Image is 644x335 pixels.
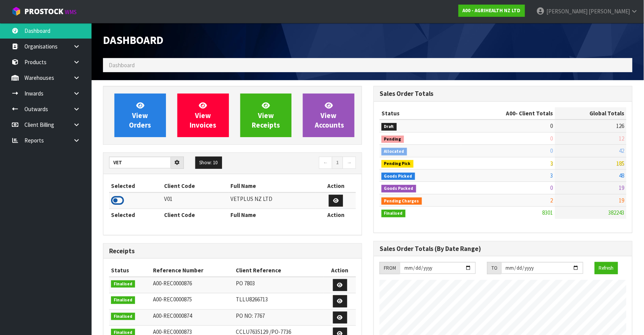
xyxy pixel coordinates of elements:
th: Action [316,180,356,192]
span: 0 [551,122,553,129]
span: Finalised [111,313,135,320]
span: View Accounts [315,101,344,129]
th: - Client Totals [461,107,555,120]
span: A00 [506,110,516,117]
div: TO [487,262,501,274]
span: Dashboard [109,61,135,69]
span: Finalised [111,296,135,304]
th: Client Reference [234,264,324,277]
span: 48 [619,172,625,179]
span: PO 7803 [236,280,255,287]
nav: Page navigation [238,157,356,170]
span: Goods Packed [382,185,416,193]
button: Show: 10 [195,157,222,169]
span: [PERSON_NAME] [589,8,630,15]
th: Client Code [162,209,229,221]
span: PO NO: 7767 [236,312,265,319]
span: [PERSON_NAME] [546,8,588,15]
td: V01 [162,193,229,209]
span: A00-REC0000874 [153,312,192,319]
th: Global Totals [555,107,626,120]
a: ViewInvoices [177,94,229,137]
h3: Receipts [109,248,356,255]
span: 3 [551,172,553,179]
a: → [343,157,356,169]
span: ProStock [24,6,63,16]
span: 382243 [609,209,625,216]
th: Action [316,209,356,221]
span: Pending Charges [382,197,422,205]
span: 8301 [543,209,553,216]
th: Selected [109,180,162,192]
span: 0 [551,147,553,154]
span: 0 [551,184,553,191]
strong: A00 - AGRIHEALTH NZ LTD [463,7,521,14]
span: 0 [551,135,553,142]
span: 185 [617,160,625,167]
span: 2 [551,197,553,204]
button: Refresh [595,262,618,274]
a: A00 - AGRIHEALTH NZ LTD [459,5,525,17]
th: Status [380,107,461,120]
span: 19 [619,197,625,204]
th: Full Name [229,180,316,192]
span: TLLU8266713 [236,296,268,303]
span: A00-REC0000875 [153,296,192,303]
span: 3 [551,160,553,167]
span: A00-REC0000876 [153,280,192,287]
span: Draft [382,123,397,131]
span: 19 [619,184,625,191]
span: 126 [617,122,625,129]
span: Dashboard [103,33,163,47]
th: Full Name [229,209,316,221]
span: View Invoices [190,101,216,129]
span: View Receipts [252,101,280,129]
span: 42 [619,147,625,154]
span: Finalised [382,210,406,217]
th: Action [324,264,356,277]
a: ViewOrders [114,94,166,137]
a: ← [319,157,332,169]
td: VETPLUS NZ LTD [229,193,316,209]
span: Pending Pick [382,160,414,168]
a: 1 [332,157,343,169]
th: Reference Number [151,264,234,277]
span: 12 [619,135,625,142]
img: cube-alt.png [11,6,21,16]
th: Selected [109,209,162,221]
a: ViewAccounts [303,94,354,137]
a: ViewReceipts [240,94,292,137]
div: FROM [380,262,400,274]
span: Allocated [382,148,407,155]
small: WMS [65,8,77,16]
th: Status [109,264,151,277]
h3: Sales Order Totals (By Date Range) [380,245,626,252]
span: View Orders [129,101,151,129]
span: Pending [382,136,404,143]
input: Search clients [109,157,171,168]
span: Finalised [111,280,135,288]
th: Client Code [162,180,229,192]
h3: Sales Order Totals [380,90,626,97]
span: Goods Picked [382,173,415,180]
